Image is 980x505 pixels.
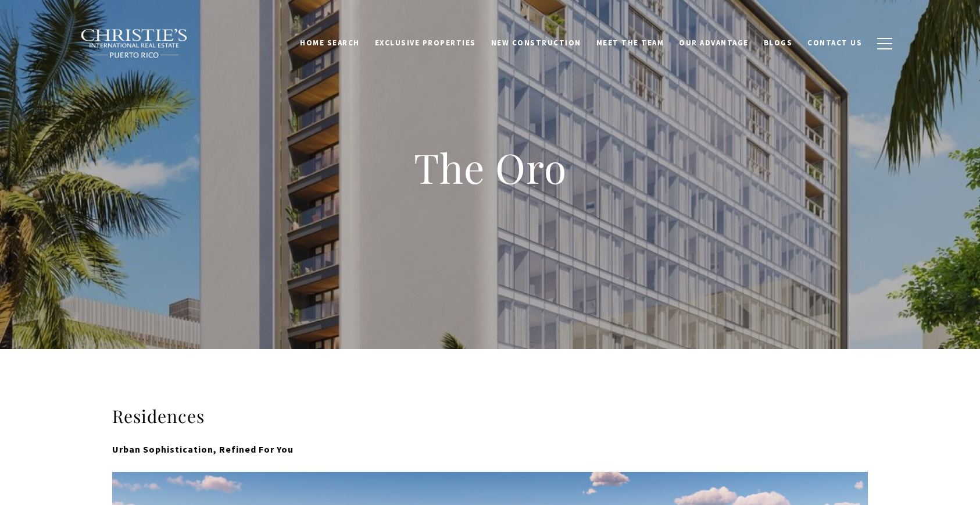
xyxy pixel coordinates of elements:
span: New Construction [491,38,581,48]
h1: The Oro [257,142,723,193]
strong: Urban Sophistication, Refined For You [112,443,294,455]
span: Our Advantage [679,38,749,48]
span: Contact Us [807,38,862,48]
h3: Residences [112,405,868,428]
a: Home Search [292,32,367,54]
a: Meet the Team [589,32,672,54]
a: Exclusive Properties [367,32,484,54]
a: Our Advantage [671,32,756,54]
img: Christie's International Real Estate black text logo [80,29,188,59]
a: New Construction [484,32,589,54]
a: Blogs [756,32,800,54]
span: Blogs [764,38,793,48]
span: Exclusive Properties [375,38,476,48]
